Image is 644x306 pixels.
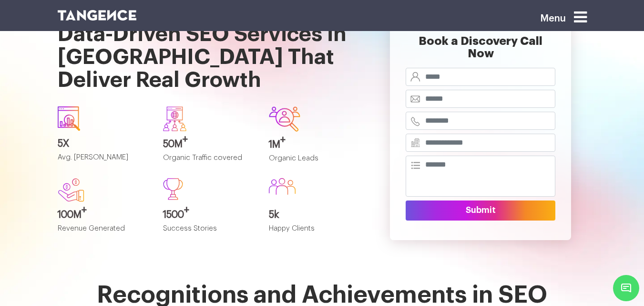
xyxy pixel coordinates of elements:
p: Organic Traffic covered [163,154,255,170]
sup: + [82,205,87,215]
p: Avg. [PERSON_NAME] [58,154,149,169]
img: Group%20586.svg [269,178,296,195]
sup: + [184,205,189,215]
img: icon1.svg [58,106,81,131]
img: new.svg [58,178,84,202]
p: Success Stories [163,225,255,241]
p: Organic Leads [269,155,360,170]
img: logo SVG [58,10,137,21]
h2: Book a Discovery Call Now [406,35,555,68]
sup: + [183,135,188,144]
h3: 5k [269,210,360,220]
img: Group-640.svg [163,106,186,131]
span: Chat Widget [613,275,639,301]
p: Happy Clients [269,225,360,241]
img: Group-642.svg [269,106,300,132]
sup: + [280,135,286,145]
img: Path%20473.svg [163,178,183,200]
h3: 1M [269,139,360,150]
p: Revenue Generated [58,225,149,241]
h3: 100M [58,210,149,220]
h3: 50M [163,139,255,149]
button: Submit [406,200,555,221]
h3: 1500 [163,210,255,220]
h3: 5X [58,138,149,149]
